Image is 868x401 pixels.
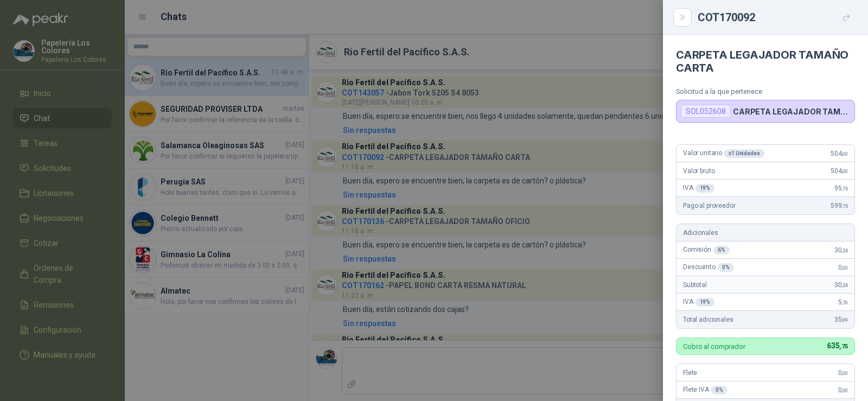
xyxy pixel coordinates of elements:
span: ,70 [841,300,848,305]
div: SOL052608 [681,105,731,118]
div: Total adicionales [676,311,854,328]
span: IVA [683,184,714,193]
span: 30 [834,246,848,254]
button: Close [676,11,689,24]
div: COT170092 [698,9,855,26]
div: 19 % [695,298,715,307]
span: 5 [838,298,848,306]
span: Descuento [683,263,734,272]
div: 6 % [713,246,730,254]
span: IVA [683,298,714,307]
span: 0 [838,369,848,377]
span: 0 [838,386,848,394]
span: 599 [831,202,848,209]
span: ,99 [841,317,848,323]
span: Flete [683,369,697,377]
span: 95 [834,184,848,192]
span: Pago al proveedor [683,202,736,209]
span: 504 [831,150,848,157]
p: CARPETA LEGAJADOR TAMAÑO CARTA [733,107,850,116]
span: ,00 [841,168,848,174]
div: 0 % [711,386,727,394]
span: 35 [834,316,848,323]
p: Solicitud a la que pertenece [676,87,855,96]
span: ,75 [839,343,848,350]
div: x 1 Unidades [724,149,764,158]
span: 635 [827,341,848,350]
span: ,76 [841,186,848,192]
span: ,00 [841,151,848,157]
p: Cobro al comprador [683,343,745,350]
span: Flete IVA [683,386,727,394]
div: 0 % [718,263,734,272]
span: 504 [831,167,848,175]
span: ,24 [841,282,848,288]
div: Adicionales [676,224,854,241]
span: ,24 [841,247,848,253]
span: Valor bruto [683,167,714,175]
span: Comisión [683,246,730,254]
span: Subtotal [683,281,707,289]
div: 19 % [695,184,715,193]
span: ,00 [841,387,848,393]
h4: CARPETA LEGAJADOR TAMAÑO CARTA [676,48,855,74]
span: 0 [838,264,848,271]
span: ,76 [841,203,848,209]
span: 30 [834,281,848,289]
span: ,00 [841,265,848,271]
span: Valor unitario [683,149,764,158]
span: ,00 [841,370,848,376]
